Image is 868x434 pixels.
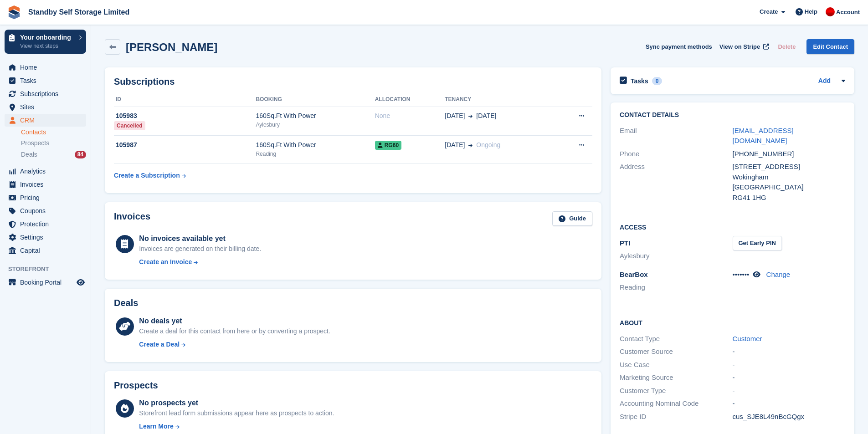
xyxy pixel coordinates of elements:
div: Accounting Nominal Code [620,398,732,409]
div: Learn More [139,422,173,431]
th: Tenancy [445,92,555,107]
a: menu [5,204,86,217]
a: menu [5,231,86,244]
span: Booking Portal [20,276,75,289]
div: None [375,111,445,121]
a: menu [5,101,86,113]
span: Storefront [8,265,91,274]
div: Create an Invoice [139,257,192,267]
div: - [733,347,845,357]
h2: Contact Details [620,112,845,119]
div: Create a deal for this contact from here or by converting a prospect. [139,327,330,336]
span: Settings [20,231,75,244]
h2: Subscriptions [114,77,592,87]
div: Reading [256,150,375,158]
a: Preview store [75,277,86,288]
div: Wokingham [733,172,845,183]
span: RG60 [375,141,401,150]
div: No prospects yet [139,398,334,408]
h2: Access [620,222,845,231]
span: BearBox [620,271,648,278]
div: Stripe ID [620,412,732,422]
img: stora-icon-8386f47178a22dfd0bd8f6a31ec36ba5ce8667c1dd55bd0f319d3a0aa187defe.svg [7,5,21,19]
button: Get Early PIN [733,236,782,251]
span: Tasks [20,74,75,87]
li: Aylesbury [620,251,732,261]
a: Guide [552,211,592,226]
a: View on Stripe [716,39,771,54]
a: Create a Subscription [114,167,186,184]
span: Protection [20,218,75,230]
a: Customer [733,335,762,342]
th: ID [114,92,256,107]
div: Contact Type [620,334,732,344]
span: Ongoing [476,141,500,148]
div: Customer Source [620,347,732,357]
a: Edit Contact [806,39,854,54]
div: 160Sq.Ft With Power [256,140,375,150]
div: 0 [652,77,663,85]
p: View next steps [20,42,74,50]
span: ••••••• [733,271,750,278]
span: [DATE] [445,111,465,121]
div: RG41 1HG [733,193,845,203]
span: [DATE] [476,111,496,121]
a: Standby Self Storage Limited [25,5,133,20]
a: menu [5,178,86,191]
div: [STREET_ADDRESS] [733,162,845,172]
div: Cancelled [114,121,145,130]
h2: About [620,318,845,327]
div: Customer Type [620,386,732,396]
span: Create [760,7,778,16]
h2: Invoices [114,211,150,226]
a: menu [5,165,86,178]
a: menu [5,61,86,74]
div: 84 [75,151,86,158]
div: Aylesbury [256,121,375,129]
a: menu [5,191,86,204]
p: Your onboarding [20,34,74,41]
span: Capital [20,244,75,257]
div: - [733,386,845,396]
a: menu [5,244,86,257]
div: Marketing Source [620,373,732,383]
div: 105983 [114,111,256,121]
a: [EMAIL_ADDRESS][DOMAIN_NAME] [733,127,794,145]
div: [PHONE_NUMBER] [733,149,845,159]
div: 160Sq.Ft With Power [256,111,375,121]
a: Your onboarding View next steps [5,30,86,54]
div: [GEOGRAPHIC_DATA] [733,182,845,193]
a: Add [818,76,831,87]
th: Booking [256,92,375,107]
img: Aaron Winter [826,7,835,16]
span: [DATE] [445,140,465,150]
span: Invoices [20,178,75,191]
a: menu [5,218,86,230]
li: Reading [620,282,732,293]
a: menu [5,74,86,87]
div: Storefront lead form submissions appear here as prospects to action. [139,408,334,418]
div: Use Case [620,360,732,370]
span: PTI [620,239,630,247]
a: Deals 84 [21,150,86,159]
div: Phone [620,149,732,159]
div: Create a Subscription [114,171,180,180]
button: Delete [774,39,799,54]
span: Home [20,61,75,74]
div: No invoices available yet [139,233,261,244]
h2: [PERSON_NAME] [126,41,217,53]
a: menu [5,114,86,127]
h2: Tasks [631,77,648,85]
span: Analytics [20,165,75,178]
span: Prospects [21,139,49,148]
div: - [733,360,845,370]
a: Change [766,271,791,278]
span: Pricing [20,191,75,204]
a: menu [5,276,86,289]
span: Help [805,7,817,16]
span: Subscriptions [20,87,75,100]
div: cus_SJE8L49nBcGQgx [733,412,845,422]
h2: Deals [114,298,138,308]
div: Create a Deal [139,340,180,349]
span: Deals [21,150,37,159]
